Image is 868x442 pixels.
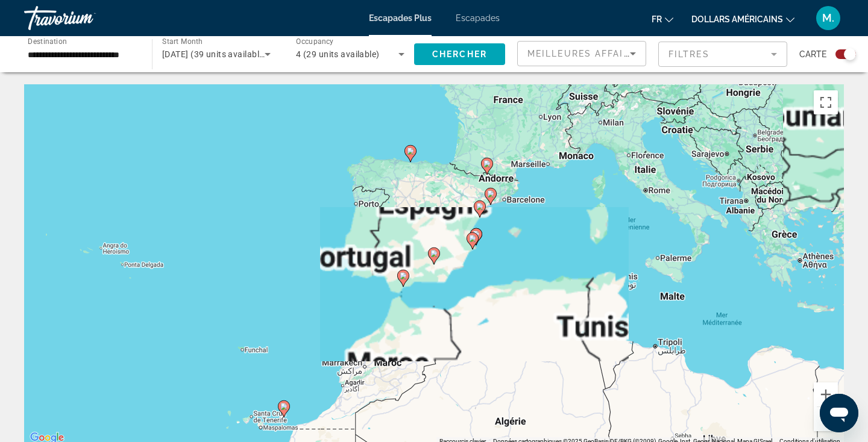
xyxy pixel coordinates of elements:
[456,13,500,23] a: Escapades
[658,41,787,67] button: Filter
[652,10,673,28] button: Changer de langue
[414,43,505,65] button: Chercher
[814,90,838,114] button: Passer en plein écran
[296,49,380,59] span: 4 (29 units available)
[799,46,826,63] span: Carte
[814,407,838,431] button: Zoom arrière
[527,49,643,58] span: Meilleures affaires
[652,14,662,24] font: fr
[162,37,203,46] span: Start Month
[369,13,432,23] a: Escapades Plus
[28,37,67,45] span: Destination
[24,2,145,34] a: Travorium
[691,10,794,28] button: Changer de devise
[813,5,844,31] button: Menu utilisateur
[162,49,267,59] span: [DATE] (39 units available)
[296,37,334,46] span: Occupancy
[432,49,487,59] span: Chercher
[527,46,636,61] mat-select: Sort by
[691,14,783,24] font: dollars américains
[820,394,858,432] iframe: Bouton de lancement de la fenêtre de messagerie
[814,382,838,406] button: Zoom avant
[822,11,834,24] font: M.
